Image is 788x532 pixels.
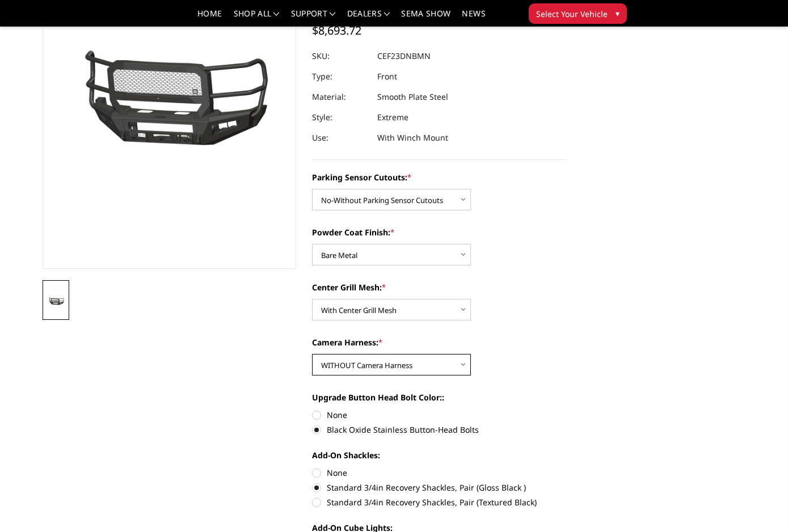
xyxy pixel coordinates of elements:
label: Upgrade Button Head Bolt Color:: [312,391,566,403]
span: ▾ [616,7,620,19]
a: SEMA Show [401,10,450,26]
label: None [312,409,566,421]
label: Black Oxide Stainless Button-Head Bolts [312,424,566,436]
label: Standard 3/4in Recovery Shackles, Pair (Textured Black) [312,496,566,508]
dd: Extreme [377,107,408,128]
label: Powder Coat Finish: [312,226,566,238]
span: $8,693.72 [312,23,361,38]
a: Home [197,10,222,26]
img: 2023-2025 Ford F450-550-A2 Series-Extreme Front Bumper (winch mount) [46,297,66,306]
a: Dealers [347,10,390,26]
label: Camera Harness: [312,336,566,348]
dd: With Winch Mount [377,128,448,148]
dt: Type: [312,66,369,87]
a: Support [291,10,336,26]
dd: Front [377,66,397,87]
label: Parking Sensor Cutouts: [312,171,566,183]
dt: Use: [312,128,369,148]
label: None [312,467,566,479]
dd: CEF23DNBMN [377,46,431,66]
dt: Style: [312,107,369,128]
a: shop all [234,10,280,26]
label: Standard 3/4in Recovery Shackles, Pair (Gloss Black ) [312,482,566,493]
dd: Smooth Plate Steel [377,87,448,107]
label: Center Grill Mesh: [312,281,566,293]
span: Select Your Vehicle [536,8,608,20]
a: News [462,10,485,26]
label: Add-On Shackles: [312,449,566,461]
dt: SKU: [312,46,369,66]
button: Select Your Vehicle [529,3,627,24]
dt: Material: [312,87,369,107]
